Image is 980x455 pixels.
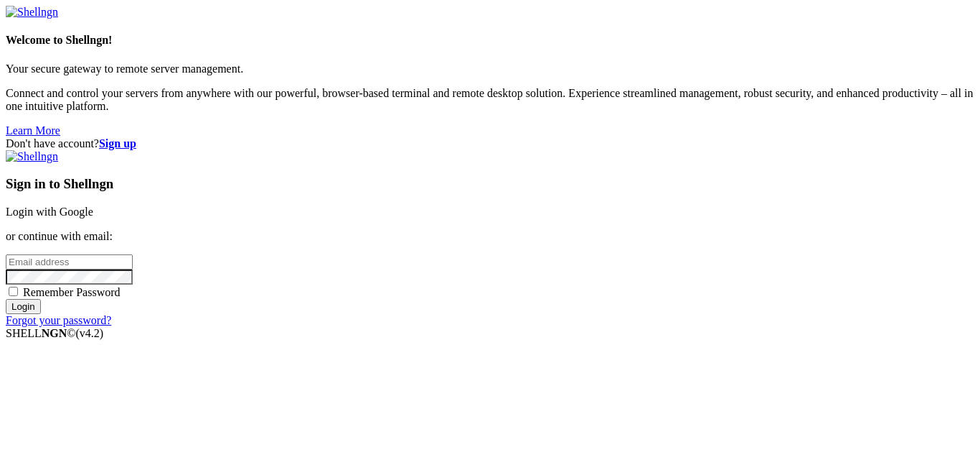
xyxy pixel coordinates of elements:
[6,124,60,137] a: Learn More
[6,6,58,19] img: Shellngn
[6,299,41,314] input: Login
[9,287,18,296] input: Remember Password
[6,176,974,192] h3: Sign in to Shellngn
[6,34,974,47] h4: Welcome to Shellngn!
[6,230,974,243] p: or continue with email:
[6,137,974,150] div: Don't have account?
[6,254,133,270] input: Email address
[6,314,111,326] a: Forgot your password?
[6,63,974,75] p: Your secure gateway to remote server management.
[6,327,103,339] span: SHELL ©
[6,87,974,113] p: Connect and control your servers from anywhere with our powerful, browser-based terminal and remo...
[6,206,93,218] a: Login with Google
[76,327,104,339] span: 4.2.0
[42,327,67,339] b: NGN
[6,150,58,163] img: Shellngn
[99,137,136,150] a: Sign up
[23,286,121,298] span: Remember Password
